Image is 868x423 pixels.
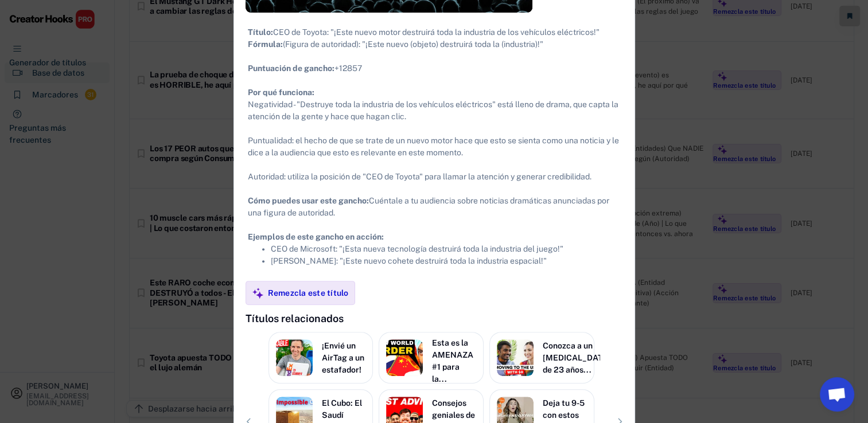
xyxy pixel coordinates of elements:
a: Chat abierto [820,377,854,412]
img: ThisIsThe-1THREATToTheU_S_ECONOMY-MinorityMindset1.jpg [386,339,423,376]
img: MagicMajor%20%28Purple%29.svg [252,287,264,299]
strong: Por qué funciona: [248,88,314,97]
div: Esta es la AMENAZA #1 para la... [432,337,476,385]
img: Meeta23-yearoldfromIndiarunninga20000000companyintheUS-SiliconValleyGirl.jpg [497,339,534,376]
font: CEO de Toyota: "¡Este nuevo motor destruirá toda la industria de los vehículos eléctricos!" (Figu... [248,28,621,241]
strong: Puntuación de gancho: [248,64,334,73]
font: CEO de Microsoft: "¡Esta nueva tecnología destruirá toda la industria del juego!" [271,244,563,253]
img: JgToEnJKRtA-074fb7a1-c368-45f3-8bbc-d9c8e578cb14.jpeg [276,339,313,376]
font: [PERSON_NAME]: "¡Este nuevo cohete destruirá toda la industria espacial!" [271,256,547,265]
strong: Fórmula: [248,40,283,49]
strong: Ejemplos de este gancho en acción: [248,232,384,241]
strong: Título: [248,28,273,37]
strong: Cómo puedes usar este gancho: [248,196,369,205]
div: Títulos relacionados [246,311,344,326]
div: Conozca a un [MEDICAL_DATA] de 23 años... [543,340,610,376]
div: ¡Envié un AirTag a un estafador! [322,340,366,376]
div: Remezcla este título [268,288,349,298]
